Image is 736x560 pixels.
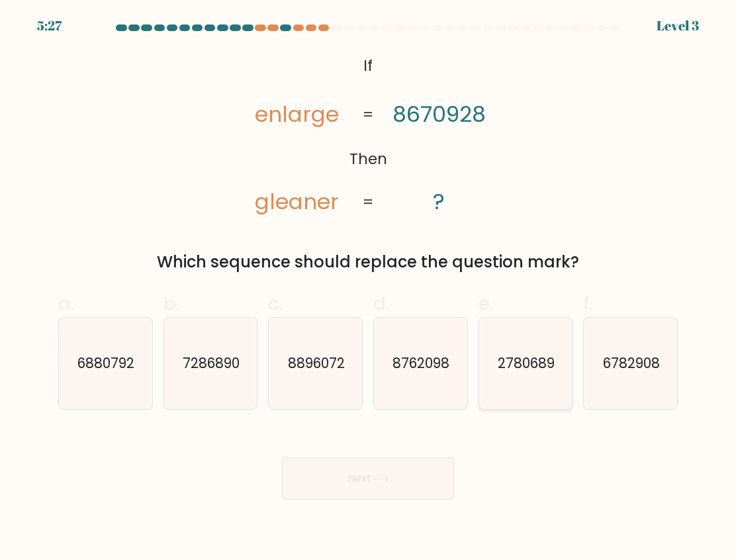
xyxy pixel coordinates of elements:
[66,250,670,274] div: Which sequence should replace the question mark?
[479,291,493,316] span: e.
[657,16,699,36] div: Level 3
[433,186,445,217] tspan: ?
[232,50,504,218] svg: @import url('[URL][DOMAIN_NAME]);
[363,55,373,76] tspan: If
[163,291,179,316] span: b.
[583,291,592,316] span: f.
[288,353,345,373] text: 8896072
[392,99,486,130] tspan: 8670928
[603,353,660,373] text: 6782908
[373,291,389,316] span: d.
[393,353,450,373] text: 8762098
[268,291,283,316] span: c.
[363,191,373,212] tspan: =
[183,353,240,373] text: 7286890
[255,99,339,130] tspan: enlarge
[282,457,454,500] button: Next
[349,148,387,169] tspan: Then
[498,353,555,373] text: 2780689
[363,104,373,125] tspan: =
[255,186,339,217] tspan: gleaner
[78,353,135,373] text: 6880792
[37,16,62,36] div: 5:27
[58,291,74,316] span: a.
